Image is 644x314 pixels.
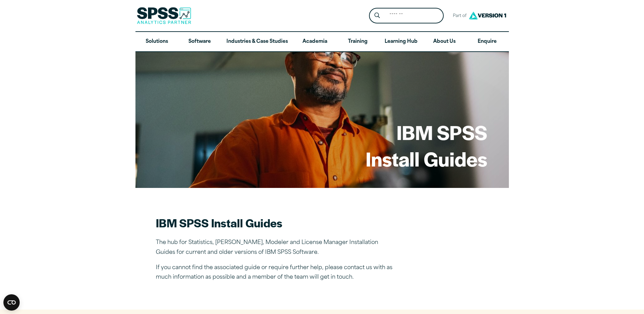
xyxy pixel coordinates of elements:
[466,32,509,52] a: Enquire
[135,32,178,52] a: Solutions
[3,294,20,311] button: Open CMP widget
[371,10,383,22] button: Search magnifying glass icon
[449,11,467,21] span: Part of
[369,8,444,24] form: Site Header Search Form
[293,32,336,52] a: Academia
[221,32,293,52] a: Industries & Case Studies
[178,32,221,52] a: Software
[366,119,487,172] h1: IBM SPSS Install Guides
[423,32,466,52] a: About Us
[379,32,423,52] a: Learning Hub
[374,13,380,18] svg: Search magnifying glass icon
[467,9,508,22] img: Version1 Logo
[336,32,379,52] a: Training
[156,238,393,258] p: The hub for Statistics, [PERSON_NAME], Modeler and License Manager Installation Guides for curren...
[135,32,509,52] nav: Desktop version of site main menu
[137,7,191,24] img: SPSS Analytics Partner
[156,263,393,283] p: If you cannot find the associated guide or require further help, please contact us with as much i...
[156,215,393,230] h2: IBM SPSS Install Guides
